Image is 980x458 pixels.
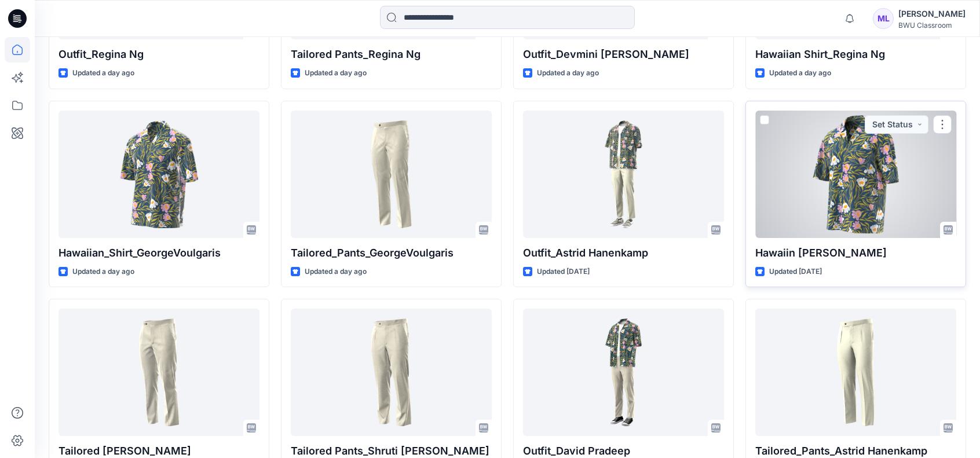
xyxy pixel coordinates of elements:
p: Outfit_Regina Ng [58,46,259,63]
p: Hawaiian Shirt_Regina Ng [755,46,956,63]
p: Updated a day ago [305,67,367,79]
p: Hawaiin [PERSON_NAME] [755,245,956,261]
div: BWU Classroom [898,21,966,30]
p: Tailored_Pants_GeorgeVoulgaris [291,245,492,261]
a: Tailored_Pants_GeorgeVoulgaris [291,111,492,238]
a: Tailored Pants_Shruti Rathor [291,309,492,436]
p: Updated a day ago [72,67,134,79]
div: ML [873,8,894,29]
a: Outfit_David Pradeep [523,309,724,436]
a: Hawaiian_Shirt_GeorgeVoulgaris [58,111,259,238]
a: Tailored_Pants_Astrid Hanenkamp [755,309,956,436]
p: Tailored Pants_Regina Ng [291,46,492,63]
div: [PERSON_NAME] [898,7,966,21]
a: Outfit_Astrid Hanenkamp [523,111,724,238]
p: Outfit_Astrid Hanenkamp [523,245,724,261]
a: Hawaiin Shirt_Devmini De Silva [755,111,956,238]
p: Updated a day ago [305,266,367,278]
p: Updated a day ago [72,266,134,278]
p: Outfit_Devmini [PERSON_NAME] [523,46,724,63]
p: Updated a day ago [537,67,599,79]
a: Tailored Pants_Devmini De Silva [58,309,259,436]
p: Updated [DATE] [769,266,822,278]
p: Updated [DATE] [537,266,590,278]
p: Hawaiian_Shirt_GeorgeVoulgaris [58,245,259,261]
p: Updated a day ago [769,67,831,79]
